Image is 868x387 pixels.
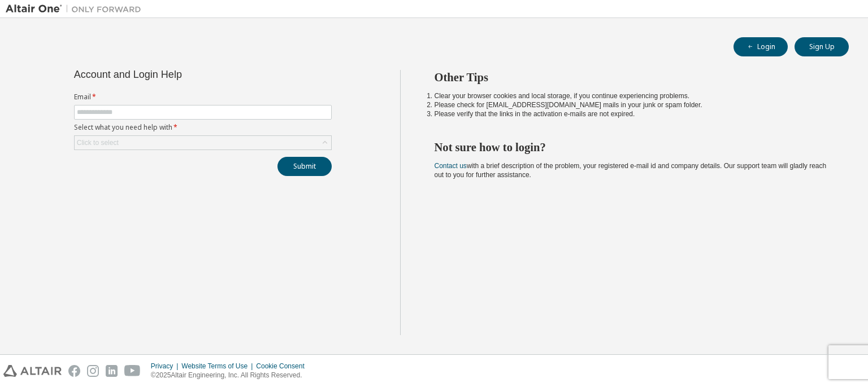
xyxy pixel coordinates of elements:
[6,3,147,15] img: Altair One
[151,371,311,380] p: © 2025 Altair Engineering, Inc. All Rights Reserved.
[74,70,280,79] div: Account and Login Help
[124,365,141,377] img: youtube.svg
[435,70,829,85] h2: Other Tips
[795,37,849,56] button: Sign Up
[151,362,181,371] div: Privacy
[87,365,99,377] img: instagram.svg
[68,365,80,377] img: facebook.svg
[435,162,467,170] a: Contact us
[435,91,829,100] li: Clear your browser cookies and local storage, if you continue experiencing problems.
[74,93,332,102] label: Email
[277,157,332,176] button: Submit
[435,140,829,155] h2: Not sure how to login?
[75,136,331,149] div: Click to select
[106,365,118,377] img: linkedin.svg
[77,138,119,147] div: Click to select
[435,162,827,179] span: with a brief description of the problem, your registered e-mail id and company details. Our suppo...
[734,37,788,56] button: Login
[74,123,332,132] label: Select what you need help with
[256,362,311,371] div: Cookie Consent
[435,109,829,118] li: Please verify that the links in the activation e-mails are not expired.
[435,100,829,109] li: Please check for [EMAIL_ADDRESS][DOMAIN_NAME] mails in your junk or spam folder.
[181,362,256,371] div: Website Terms of Use
[3,365,62,377] img: altair_logo.svg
